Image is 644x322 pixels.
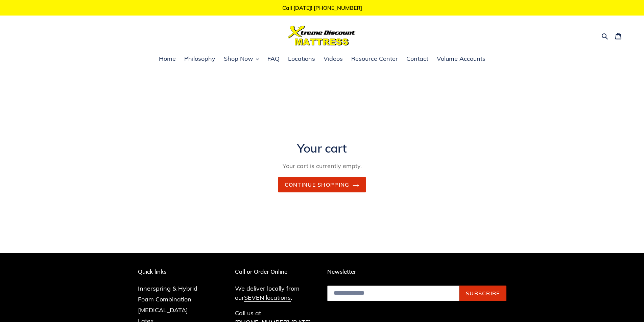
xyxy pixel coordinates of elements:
[235,268,317,275] p: Call or Order Online
[466,290,500,297] span: Subscribe
[327,268,506,275] p: Newsletter
[235,284,317,302] p: We deliver locally from our .
[459,286,506,301] button: Subscribe
[138,268,208,275] p: Quick links
[320,54,346,64] a: Videos
[267,55,280,63] span: FAQ
[224,55,253,63] span: Shop Now
[159,55,176,63] span: Home
[156,54,179,64] a: Home
[403,54,432,64] a: Contact
[220,54,262,64] button: Shop Now
[437,55,485,63] span: Volume Accounts
[157,141,488,155] h1: Your cart
[285,54,318,64] a: Locations
[433,54,489,64] a: Volume Accounts
[324,55,343,63] span: Videos
[138,285,197,292] a: Innerspring & Hybrid
[327,286,459,301] input: Email address
[348,54,401,64] a: Resource Center
[288,26,356,46] img: Xtreme Discount Mattress
[288,55,315,63] span: Locations
[138,295,191,303] a: Foam Combination
[278,177,366,192] a: Continue shopping
[138,306,188,314] a: [MEDICAL_DATA]
[244,294,291,302] a: SEVEN locations
[181,54,219,64] a: Philosophy
[157,161,488,170] p: Your cart is currently empty.
[264,54,283,64] a: FAQ
[184,55,215,63] span: Philosophy
[406,55,428,63] span: Contact
[351,55,398,63] span: Resource Center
